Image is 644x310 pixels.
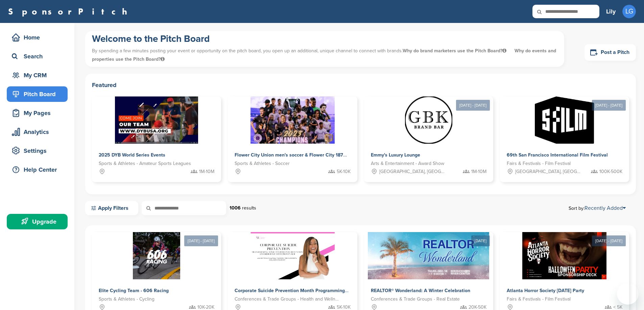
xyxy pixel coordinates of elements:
span: 69th San Francisco International Film Festival [507,152,608,158]
div: [DATE] - [DATE] [592,235,626,246]
strong: 1006 [230,205,241,211]
span: REALTOR® Wonderland: A Winter Celebration [371,288,470,293]
span: 1M-10M [199,168,214,175]
span: 100K-500K [599,168,622,175]
span: 5K-10K [337,168,351,175]
a: Upgrade [7,214,68,229]
span: results [242,205,256,211]
img: Sponsorpitch & [251,232,335,279]
img: Sponsorpitch & [115,96,198,144]
iframe: Button to launch messaging window [617,283,639,305]
span: Flower City Union men's soccer & Flower City 1872 women's soccer [235,152,382,158]
a: My Pages [7,105,68,121]
span: Atlanta Horror Society [DATE] Party [507,288,584,293]
span: Conferences & Trade Groups - Real Estate [371,295,460,303]
img: Sponsorpitch & [251,96,335,144]
a: Pitch Board [7,86,68,102]
div: Help Center [10,164,68,176]
span: [GEOGRAPHIC_DATA], [GEOGRAPHIC_DATA] [515,168,582,175]
div: Search [10,50,68,62]
a: Sponsorpitch & 2025 DYB World Series Events Sports & Athletes - Amateur Sports Leagues 1M-10M [92,96,221,182]
a: Post a Pitch [585,44,636,61]
a: Recently Added [585,205,626,212]
span: Why do brand marketers use the Pitch Board? [403,48,508,54]
img: Sponsorpitch & [522,232,606,279]
span: Corporate Suicide Prevention Month Programming with [PERSON_NAME] [235,288,395,293]
a: Settings [7,143,68,159]
div: My CRM [10,69,68,81]
span: Sports & Athletes - Amateur Sports Leagues [99,160,191,167]
div: My Pages [10,107,68,119]
a: Sponsorpitch & Flower City Union men's soccer & Flower City 1872 women's soccer Sports & Athletes... [228,96,357,182]
div: [DATE] - [DATE] [184,235,218,246]
span: Sort by: [569,205,626,211]
span: Arts & Entertainment - Award Show [371,160,444,167]
span: 2025 DYB World Series Events [99,152,165,158]
h1: Welcome to the Pitch Board [92,33,557,45]
div: Settings [10,145,68,157]
h2: Featured [92,80,629,90]
h3: Lily [606,7,616,16]
span: Emmy's Luxury Lounge [371,152,420,158]
a: My CRM [7,67,68,83]
span: Sports & Athletes - Soccer [235,160,290,167]
span: Conferences & Trade Groups - Health and Wellness [235,295,340,303]
a: Apply Filters [85,201,138,215]
div: [DATE] - [DATE] [592,100,626,111]
span: Sports & Athletes - Cycling [99,295,154,303]
div: Analytics [10,126,68,138]
a: [DATE] - [DATE] Sponsorpitch & 69th San Francisco International Film Festival Fairs & Festivals -... [500,86,629,182]
p: By spending a few minutes posting your event or opportunity on the pitch board, you open up an ad... [92,45,557,65]
div: [DATE] [471,235,490,246]
a: Lily [606,4,616,19]
span: 1M-10M [471,168,486,175]
a: [DATE] - [DATE] Sponsorpitch & Emmy's Luxury Lounge Arts & Entertainment - Award Show [GEOGRAPHIC... [364,86,493,182]
img: Sponsorpitch & [535,96,594,144]
span: Fairs & Festivals - Film Festival [507,160,571,167]
div: Pitch Board [10,88,68,100]
span: Elite Cycling Team - 606 Racing [99,288,169,293]
img: Sponsorpitch & [405,96,452,144]
a: SponsorPitch [8,7,132,16]
img: Sponsorpitch & [133,232,180,279]
span: LG [622,5,636,18]
div: [DATE] - [DATE] [456,100,490,111]
a: Home [7,30,68,45]
a: Search [7,49,68,64]
a: Help Center [7,162,68,177]
div: Upgrade [10,216,68,228]
img: Sponsorpitch & [368,232,489,279]
span: Fairs & Festivals - Film Festival [507,295,571,303]
a: Analytics [7,124,68,140]
span: [GEOGRAPHIC_DATA], [GEOGRAPHIC_DATA] [379,168,446,175]
div: Home [10,31,68,44]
